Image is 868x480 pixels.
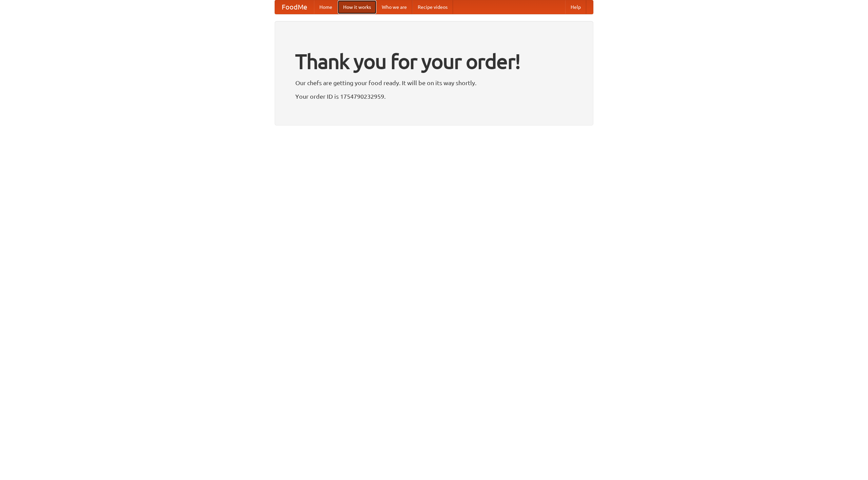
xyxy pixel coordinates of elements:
[295,45,573,78] h1: Thank you for your order!
[565,0,586,14] a: Help
[376,0,412,14] a: Who we are
[295,91,573,101] p: Your order ID is 1754790232959.
[412,0,453,14] a: Recipe videos
[295,78,573,88] p: Our chefs are getting your food ready. It will be on its way shortly.
[314,0,338,14] a: Home
[338,0,376,14] a: How it works
[275,0,314,14] a: FoodMe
